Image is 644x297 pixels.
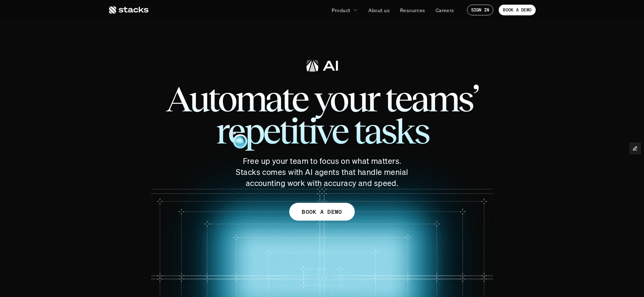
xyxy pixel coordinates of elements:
[400,6,425,14] p: Resources
[302,207,342,217] p: BOOK A DEMO
[137,76,507,154] span: Automate your teams’ repetitive tasks
[436,6,454,14] p: Careers
[84,136,115,141] a: Privacy Policy
[467,5,494,15] a: SIGN IN
[396,4,430,16] a: Resources
[499,5,536,15] a: BOOK A DEMO
[233,156,411,188] p: Free up your team to focus on what matters. Stacks comes with AI agents that handle menial accoun...
[332,6,350,14] p: Product
[503,7,531,12] p: BOOK A DEMO
[431,4,458,16] a: Careers
[364,4,394,16] a: About us
[289,203,355,221] a: BOOK A DEMO
[471,7,489,12] p: SIGN IN
[368,6,390,14] p: About us
[630,143,640,154] button: Edit Framer Content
